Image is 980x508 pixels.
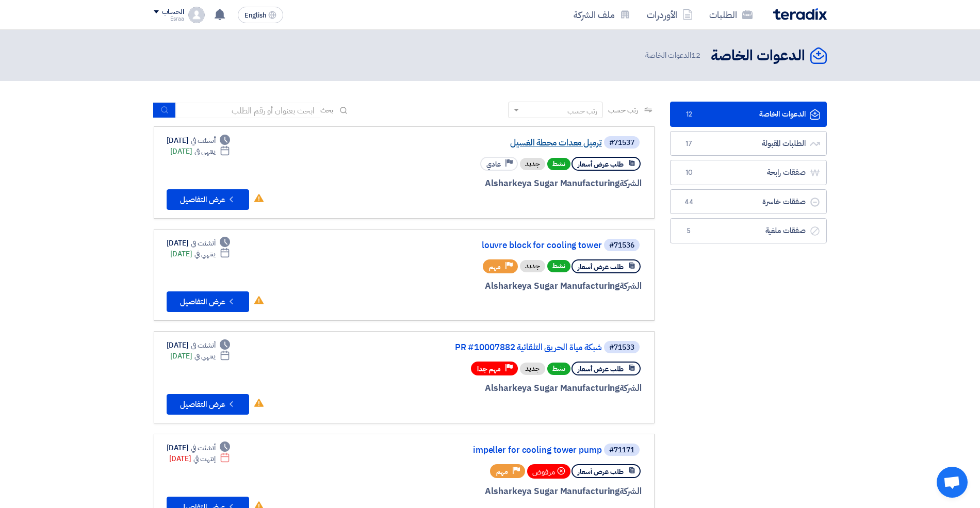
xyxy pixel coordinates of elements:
span: بحث [320,105,334,116]
a: ملف الشركة [565,3,639,27]
span: طلب عرض أسعار [578,364,624,374]
div: [DATE] [169,453,231,464]
span: English [244,12,266,19]
span: طلب عرض أسعار [578,467,624,477]
h2: الدعوات الخاصة [711,46,805,66]
span: مهم جدا [477,364,501,374]
span: الشركة [619,382,642,395]
div: Alsharkeya Sugar Manufacturing [394,382,642,395]
span: ينتهي في [194,146,216,157]
a: صفقات خاسرة44 [670,189,827,215]
div: Alsharkeya Sugar Manufacturing [394,177,642,190]
input: ابحث بعنوان أو رقم الطلب [176,103,320,118]
a: الأوردرات [639,3,701,27]
span: طلب عرض أسعار [578,262,624,272]
span: رتب حسب [608,105,638,116]
span: 10 [683,168,695,178]
img: profile_test.png [188,7,205,23]
button: عرض التفاصيل [167,394,249,415]
span: نشط [547,363,570,375]
a: الدعوات الخاصة12 [670,102,827,127]
a: الطلبات المقبولة17 [670,131,827,156]
span: ينتهي في [194,249,216,259]
div: #71533 [609,344,634,351]
span: 12 [691,50,700,61]
div: جديد [520,158,545,170]
a: شبكة مياة الحريق التلقائية PR #10007882 [396,343,602,352]
span: أنشئت في [191,340,216,351]
span: مهم [489,262,501,272]
span: نشط [547,158,570,170]
span: 44 [683,197,695,207]
span: الدعوات الخاصة [645,50,702,61]
div: Alsharkeya Sugar Manufacturing [394,280,642,293]
a: صفقات ملغية5 [670,218,827,243]
span: 5 [683,226,695,236]
div: [DATE] [170,351,231,362]
div: [DATE] [170,249,231,259]
span: الشركة [619,485,642,498]
div: جديد [520,260,545,272]
div: #71536 [609,242,634,249]
img: Teradix logo [773,8,827,20]
a: صفقات رابحة10 [670,160,827,185]
span: مهم [496,467,508,477]
span: إنتهت في [193,453,216,464]
div: [DATE] [167,340,231,351]
span: الشركة [619,177,642,190]
div: #71171 [609,447,634,454]
a: ترميل معدات محطة الغسيل [396,138,602,148]
span: 12 [683,109,695,120]
div: [DATE] [167,443,231,453]
span: ينتهي في [194,351,216,362]
div: [DATE] [167,238,231,249]
span: طلب عرض أسعار [578,159,624,169]
div: Alsharkeya Sugar Manufacturing [394,485,642,498]
span: نشط [547,260,570,272]
span: عادي [486,159,501,169]
a: louvre block for cooling tower [396,241,602,250]
button: عرض التفاصيل [167,189,249,210]
button: عرض التفاصيل [167,291,249,312]
div: Esraa [154,16,184,22]
div: #71537 [609,139,634,146]
div: [DATE] [170,146,231,157]
div: جديد [520,363,545,375]
span: 17 [683,139,695,149]
div: الحساب [162,8,184,17]
div: رتب حسب [567,106,597,117]
span: الشركة [619,280,642,292]
div: مرفوض [527,464,570,479]
span: أنشئت في [191,443,216,453]
span: أنشئت في [191,135,216,146]
div: [DATE] [167,135,231,146]
a: الطلبات [701,3,761,27]
a: impeller for cooling tower pump [396,446,602,455]
div: Open chat [937,467,968,498]
button: English [238,7,283,23]
span: أنشئت في [191,238,216,249]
